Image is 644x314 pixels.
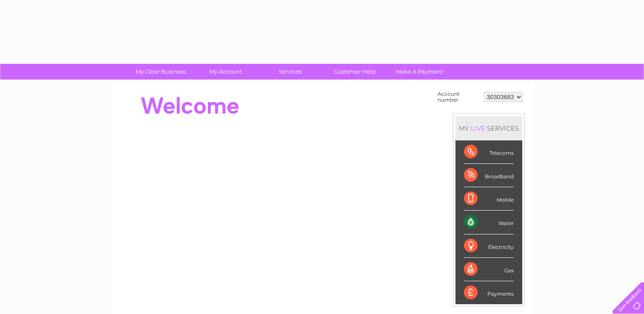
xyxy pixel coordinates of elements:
[126,64,196,80] a: My Clear Business
[469,124,487,132] div: LIVE
[464,234,514,258] div: Electricity
[464,258,514,281] div: Gas
[464,187,514,211] div: Mobile
[464,140,514,164] div: Telecoms
[455,116,522,140] div: MY SERVICES
[464,211,514,234] div: Water
[464,164,514,187] div: Broadband
[435,89,482,105] td: Account number
[255,64,325,80] a: Services
[320,64,390,80] a: Customer Help
[384,64,455,80] a: Make A Payment
[190,64,260,80] a: My Account
[464,281,514,304] div: Payments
